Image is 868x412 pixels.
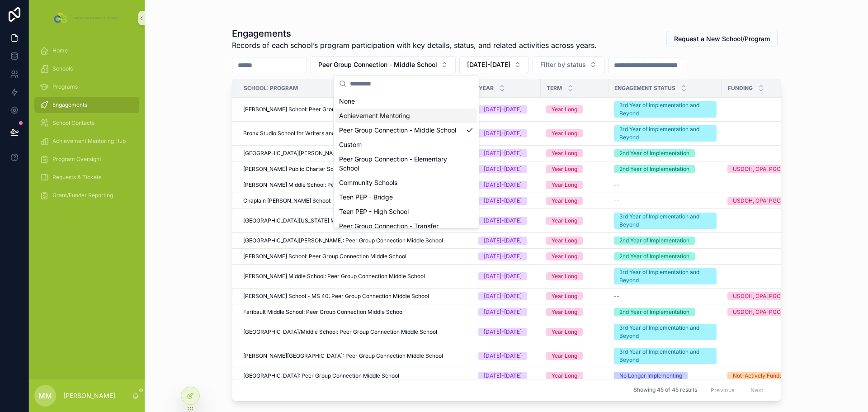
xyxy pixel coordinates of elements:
div: Not-Actively Funded [733,372,786,380]
a: 2nd Year of Implementation [614,237,717,245]
span: Request a New School/Program [674,34,770,43]
div: [DATE]-[DATE] [484,129,522,137]
button: Select Button [533,56,604,73]
a: 3rd Year of Implementation and Beyond [614,125,717,142]
div: 2nd Year of Implementation [619,308,689,316]
a: [DATE]-[DATE] [478,197,535,205]
a: Year Long [546,129,603,137]
a: Year Long [546,292,603,300]
div: [DATE]-[DATE] [484,165,522,173]
span: -- [614,293,619,300]
button: Request a New School/Program [666,31,778,47]
a: [DATE]-[DATE] [478,165,535,173]
span: Program Oversight [52,156,101,163]
span: Home [52,47,68,54]
div: [DATE]-[DATE] [484,352,522,360]
span: Grant/Funder Reporting [52,192,113,199]
a: USDOH, OPA: PGC-MS [727,197,807,205]
a: Faribault Middle School: Peer Group Connection Middle School [243,308,467,316]
span: Funding [728,85,753,92]
a: 2nd Year of Implementation [614,165,717,173]
a: [PERSON_NAME] School: Peer Group Connection Middle School [243,253,467,260]
div: [DATE]-[DATE] [484,372,522,380]
span: [PERSON_NAME][GEOGRAPHIC_DATA]: Peer Group Connection Middle School [243,352,443,360]
span: Filter by status [540,60,586,69]
h1: Engagements [232,27,597,40]
span: -- [614,181,619,189]
span: Engagement Status [614,85,675,92]
a: 3rd Year of Implementation and Beyond [614,268,717,284]
a: Year Long [546,272,603,280]
div: Year Long [552,252,577,260]
a: [PERSON_NAME] Middle School: Peer Group Connection Middle School [243,273,467,280]
div: Achievement Mentoring [335,109,477,123]
a: 2nd Year of Implementation [614,252,717,260]
a: [PERSON_NAME] School - MS 40: Peer Group Connection Middle School [243,293,467,300]
div: Year Long [552,197,577,205]
span: [PERSON_NAME] School - MS 40: Peer Group Connection Middle School [243,293,429,300]
a: Year Long [546,181,603,189]
a: Chaplain [PERSON_NAME] School: Peer Group Connection Middle School [243,197,467,204]
a: Year Long [546,328,603,336]
div: Peer Group Connection - Transfer [335,219,477,233]
a: Year Long [546,217,603,225]
span: Showing 45 of 45 results [633,387,697,394]
div: Year Long [552,129,577,137]
a: Year Long [546,352,603,360]
div: Year Long [552,292,577,300]
div: Year Long [552,237,577,245]
p: [PERSON_NAME] [63,391,115,400]
a: [DATE]-[DATE] [478,308,535,316]
div: Custom [335,137,477,152]
a: Year Long [546,252,603,260]
a: [PERSON_NAME] Public Charter School for Public Policy: Peer Group Connection Middle School [243,166,467,173]
div: Year Long [552,308,577,316]
div: 3rd Year of Implementation and Beyond [619,348,711,364]
a: Engagements [34,97,139,113]
a: Programs [34,79,139,95]
a: [GEOGRAPHIC_DATA]/Middle School: Peer Group Connection Middle School [243,328,467,336]
img: App logo [52,11,121,25]
div: 3rd Year of Implementation and Beyond [619,268,711,284]
a: Year Long [546,105,603,114]
div: USDOH, OPA: PGC-MS [733,308,792,316]
div: Teen PEP - High School [335,204,477,219]
a: [DATE]-[DATE] [478,272,535,280]
a: Year Long [546,308,603,316]
a: Bronx Studio School for Writers and Artists: Peer Group Connection Middle School [243,130,467,137]
span: Schools [52,65,73,72]
a: Not-Actively Funded [727,372,807,380]
a: [DATE]-[DATE] [478,352,535,360]
button: Select Button [311,56,456,73]
div: [DATE]-[DATE] [484,328,522,336]
a: Grant/Funder Reporting [34,187,139,204]
div: USDOH, OPA: PGC-MS [733,165,792,173]
a: [GEOGRAPHIC_DATA][US_STATE] Middle School of Excellence: Peer Group Connection Middle School [243,217,467,224]
span: [PERSON_NAME] Middle School: Peer Group Connection Middle School [243,181,425,189]
div: No Longer Implementing [619,372,682,380]
a: [PERSON_NAME][GEOGRAPHIC_DATA]: Peer Group Connection Middle School [243,352,467,360]
a: School Contacts [34,115,139,131]
div: [DATE]-[DATE] [484,181,522,189]
a: Year Long [546,165,603,173]
div: 2nd Year of Implementation [619,149,689,157]
button: Select Button [459,56,529,73]
span: Term [547,85,562,92]
div: 2nd Year of Implementation [619,252,689,260]
span: [GEOGRAPHIC_DATA][PERSON_NAME]: Peer Group Connection Middle School [243,150,443,157]
a: Schools [34,61,139,77]
a: Home [34,43,139,59]
a: [GEOGRAPHIC_DATA]: Peer Group Connection Middle School [243,372,467,379]
div: 3rd Year of Implementation and Beyond [619,125,711,142]
a: USDOH, OPA: PGC-MS [727,165,807,173]
a: 2nd Year of Implementation [614,308,717,316]
div: [DATE]-[DATE] [484,272,522,280]
a: -- [614,181,717,189]
a: -- [614,293,717,300]
span: Year [479,85,494,92]
a: [DATE]-[DATE] [478,129,535,137]
div: [DATE]-[DATE] [484,197,522,205]
div: USDOH, OPA: PGC-MS [733,292,792,300]
a: Year Long [546,149,603,157]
